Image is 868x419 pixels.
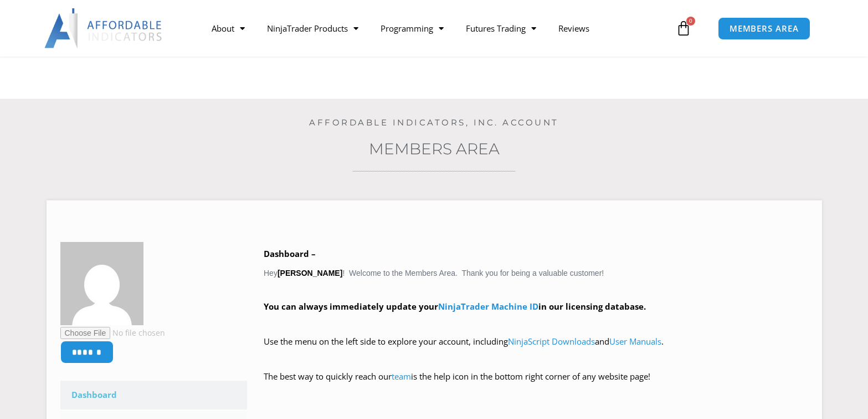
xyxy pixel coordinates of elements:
[201,16,672,41] nav: Menu
[369,139,500,158] a: Members Area
[659,12,708,44] a: 0
[547,16,600,41] a: Reviews
[60,381,248,410] a: Dashboard
[309,117,559,128] a: Affordable Indicators, Inc. Account
[686,17,695,26] span: 0
[264,246,808,400] div: Hey ! Welcome to the Members Area. Thank you for being a valuable customer!
[438,301,538,312] a: NinjaTrader Machine ID
[44,8,163,48] img: LogoAI | Affordable Indicators – NinjaTrader
[60,242,143,325] img: 3a1da3bf6e329b01e731af51464b74a47896535fe96a182d4045e479874b2ab3
[264,369,808,400] p: The best way to quickly reach our is the help icon in the bottom right corner of any website page!
[609,336,661,347] a: User Manuals
[264,301,646,312] strong: You can always immediately update your in our licensing database.
[369,16,455,41] a: Programming
[201,16,256,41] a: About
[278,269,342,277] strong: [PERSON_NAME]
[730,24,799,33] span: MEMBERS AREA
[264,248,316,259] b: Dashboard –
[256,16,369,41] a: NinjaTrader Products
[392,371,411,382] a: team
[264,334,808,365] p: Use the menu on the left side to explore your account, including and .
[718,17,810,40] a: MEMBERS AREA
[508,336,595,347] a: NinjaScript Downloads
[455,16,547,41] a: Futures Trading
